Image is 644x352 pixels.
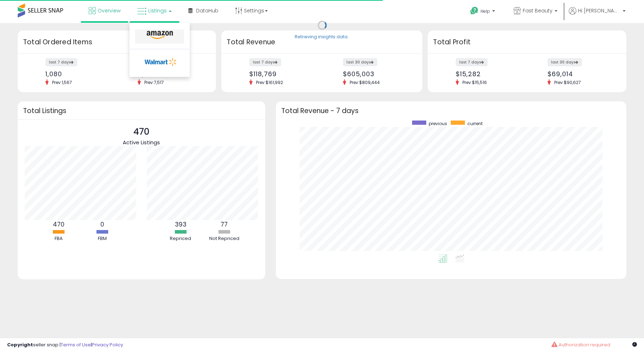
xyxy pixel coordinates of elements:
[227,37,417,47] h3: Total Revenue
[23,37,211,47] h3: Total Ordered Items
[456,58,488,66] label: last 7 days
[45,70,111,78] div: 1,080
[148,7,167,14] span: Listings
[470,6,479,15] i: Get Help
[252,79,287,85] span: Prev: $161,992
[98,7,121,14] span: Overview
[433,37,621,47] h3: Total Profit
[203,235,245,242] div: Not Repriced
[569,7,626,23] a: Hi [PERSON_NAME]
[346,79,383,85] span: Prev: $809,444
[123,125,160,139] p: 470
[221,220,228,229] b: 77
[467,121,483,127] span: current
[295,34,350,40] div: Retrieving insights data..
[37,235,80,242] div: FBA
[459,79,490,85] span: Prev: $15,516
[343,70,410,78] div: $605,003
[123,139,160,146] span: Active Listings
[343,58,377,66] label: last 30 days
[175,220,187,229] b: 393
[23,108,260,113] h3: Total Listings
[81,235,123,242] div: FBM
[548,70,614,78] div: $69,014
[49,79,76,85] span: Prev: 1,567
[465,1,502,23] a: Help
[429,121,447,127] span: previous
[249,70,317,78] div: $118,769
[249,58,281,66] label: last 7 days
[456,70,522,78] div: $15,282
[578,7,621,14] span: Hi [PERSON_NAME]
[196,7,218,14] span: DataHub
[53,220,65,229] b: 470
[551,79,584,85] span: Prev: $90,627
[159,235,202,242] div: Repriced
[141,79,167,85] span: Prev: 7,517
[481,8,490,14] span: Help
[281,108,621,113] h3: Total Revenue - 7 days
[45,58,77,66] label: last 7 days
[100,220,104,229] b: 0
[548,58,582,66] label: last 30 days
[523,7,553,14] span: Fast Beauty
[138,70,204,78] div: 5,680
